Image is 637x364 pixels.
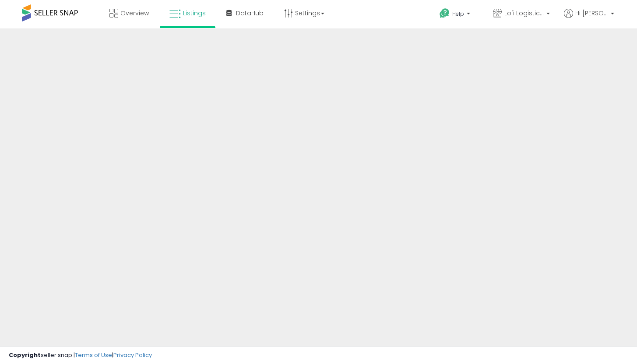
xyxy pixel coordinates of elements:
span: Help [452,10,464,17]
a: Hi [PERSON_NAME] [564,9,614,28]
span: DataHub [236,9,264,17]
span: Lofi Logistics LLC [504,9,544,17]
span: Listings [183,9,206,17]
a: Privacy Policy [113,351,152,359]
a: Terms of Use [75,351,112,359]
strong: Copyright [9,351,41,359]
span: Hi [PERSON_NAME] [575,9,608,17]
span: Overview [120,9,149,17]
a: Help [433,1,479,28]
div: seller snap | | [9,351,152,360]
i: Get Help [439,8,450,19]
